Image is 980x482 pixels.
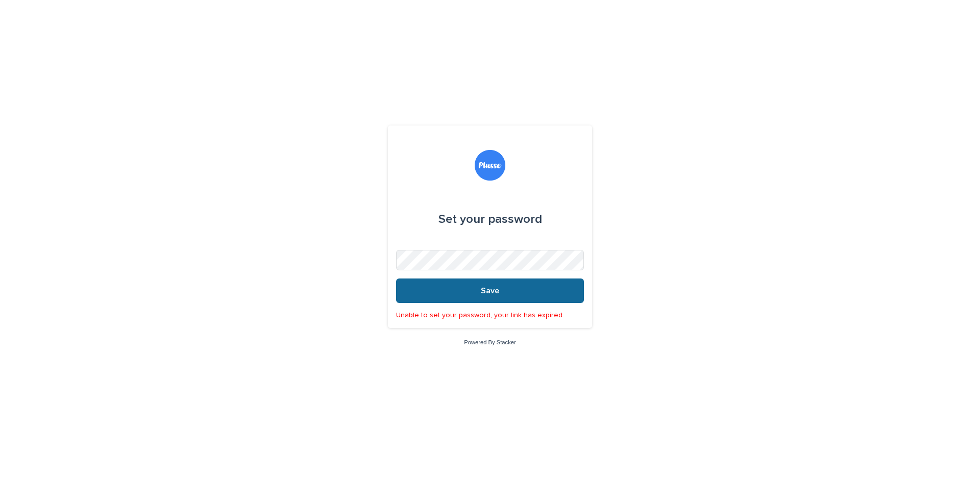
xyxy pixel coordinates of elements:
[396,278,584,303] button: Save
[481,287,499,295] span: Save
[475,150,505,181] img: ikanw4mtTZ62gj712f5C
[396,311,584,320] p: Unable to set your password, your link has expired.
[464,339,516,345] a: Powered By Stacker
[438,205,542,234] div: Set your password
